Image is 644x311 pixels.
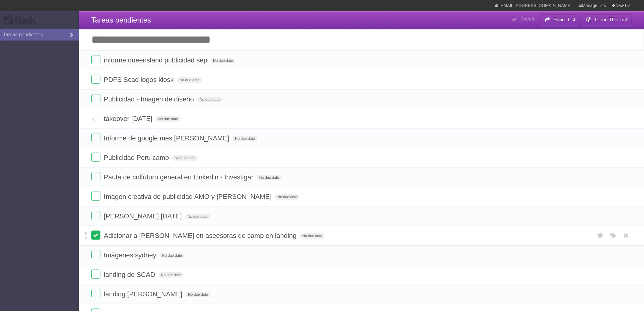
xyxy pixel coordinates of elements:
label: Done [91,270,100,279]
span: No due date [159,272,183,278]
label: Done [91,133,100,142]
div: Flask [3,15,40,26]
span: No due date [160,253,184,258]
span: PDFS Scad logos kiosk [104,76,175,83]
span: Imagen creativa de publicidad AMO y [PERSON_NAME] [104,193,273,200]
label: Done [91,289,100,298]
span: Informe de google mes [PERSON_NAME] [104,134,231,142]
span: Imágenes sydney [104,251,158,259]
span: Tareas pendientes [91,16,151,24]
span: No due date [172,155,197,161]
span: Pauta de colfuturo general en Linkedln - Investigar [104,173,255,181]
label: Done [91,231,100,240]
span: informe queensland publicidad sep [104,56,209,64]
span: Publicidad - Imagen de diseño [104,95,195,103]
label: Star task [595,231,606,241]
span: No due date [275,194,300,200]
label: Done [91,250,100,259]
button: Share List [540,14,580,25]
span: landing [PERSON_NAME] [104,290,184,298]
label: Done [91,75,100,84]
label: Done [91,172,100,181]
button: Clone This List [582,14,632,25]
b: Saved [520,17,534,22]
b: Clone This List [595,17,627,22]
span: No due date [300,233,325,239]
span: No due date [156,116,180,122]
label: Done [91,55,100,64]
span: No due date [197,97,222,102]
span: No due date [177,77,202,83]
span: No due date [257,175,282,180]
span: takeover [DATE] [104,115,154,122]
span: landing de SCAD [104,271,157,278]
span: No due date [233,136,257,141]
span: No due date [186,292,210,297]
label: Done [91,192,100,201]
b: Share List [554,17,576,22]
span: No due date [211,58,235,63]
span: Publicidad Peru camp [104,154,170,161]
label: Done [91,211,100,220]
span: Adicionar a [PERSON_NAME] en aseesoras de camp en landing [104,232,298,239]
label: Done [91,114,100,123]
span: No due date [185,214,210,219]
label: Done [91,94,100,103]
span: [PERSON_NAME] [DATE] [104,212,183,220]
label: Done [91,153,100,162]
